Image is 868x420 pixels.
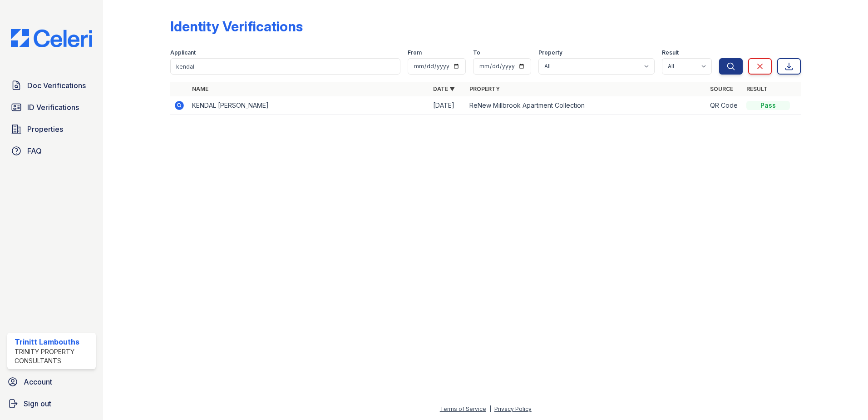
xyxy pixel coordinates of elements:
[469,85,500,92] a: Property
[27,102,79,113] span: ID Verifications
[7,120,96,138] a: Properties
[188,96,429,115] td: KENDAL [PERSON_NAME]
[538,49,562,56] label: Property
[170,49,196,56] label: Applicant
[494,405,532,412] a: Privacy Policy
[24,398,51,409] span: Sign out
[27,80,86,91] span: Doc Verifications
[746,85,768,92] a: Result
[489,405,491,412] div: |
[710,85,733,92] a: Source
[662,49,679,56] label: Result
[27,145,42,156] span: FAQ
[746,101,790,110] div: Pass
[4,29,99,47] img: CE_Logo_Blue-a8612792a0a2168367f1c8372b55b34899dd931a85d93a1a3d3e32e68fde9ad4.png
[429,96,466,115] td: [DATE]
[4,373,99,391] a: Account
[27,124,63,135] span: Properties
[15,347,92,365] div: Trinity Property Consultants
[408,49,422,56] label: From
[433,85,455,92] a: Date ▼
[466,96,707,115] td: ReNew Millbrook Apartment Collection
[192,85,208,92] a: Name
[7,142,96,160] a: FAQ
[15,336,92,347] div: Trinitt Lambouths
[440,405,486,412] a: Terms of Service
[473,49,480,56] label: To
[24,376,52,387] span: Account
[170,18,303,35] div: Identity Verifications
[706,96,743,115] td: QR Code
[170,58,400,75] input: Search by name or phone number
[7,76,96,95] a: Doc Verifications
[4,395,99,413] a: Sign out
[7,98,96,116] a: ID Verifications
